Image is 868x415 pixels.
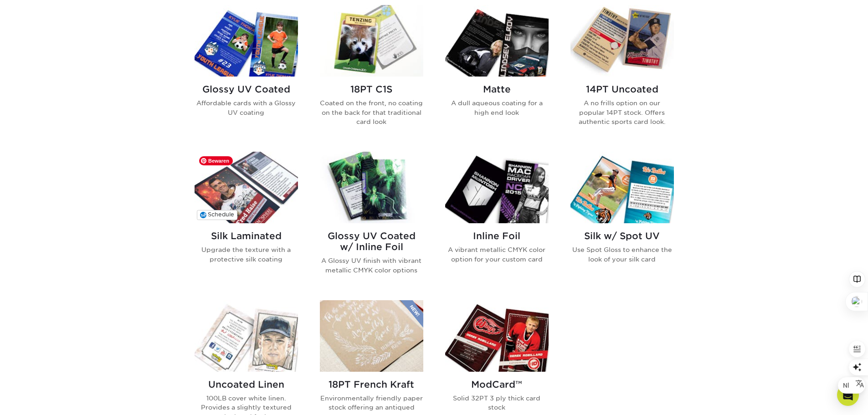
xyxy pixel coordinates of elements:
a: Inline Foil Trading Cards Inline Foil A vibrant metallic CMYK color option for your custom card [445,152,549,289]
img: 18PT C1S Trading Cards [320,5,423,77]
a: 18PT C1S Trading Cards 18PT C1S Coated on the front, no coating on the back for that traditional ... [320,5,423,141]
h2: Inline Foil [445,231,549,241]
h2: Silk Laminated [195,231,298,241]
h2: Glossy UV Coated w/ Inline Foil [320,231,423,252]
p: A Glossy UV finish with vibrant metallic CMYK color options [320,256,423,275]
img: Matte Trading Cards [445,5,549,77]
h2: 18PT French Kraft [320,379,423,390]
img: Silk Laminated Trading Cards [195,152,298,223]
p: A dull aqueous coating for a high end look [445,98,549,117]
p: Solid 32PT 3 ply thick card stock [445,394,549,412]
img: Inline Foil Trading Cards [445,152,549,223]
img: ModCard™ Trading Cards [445,300,549,372]
h2: Glossy UV Coated [195,84,298,95]
img: 14PT Uncoated Trading Cards [570,5,674,77]
h2: 14PT Uncoated [570,84,674,95]
img: 18PT French Kraft Trading Cards [320,300,423,372]
button: Schedule [197,210,238,220]
div: Open Intercom Messenger [837,384,859,406]
a: Matte Trading Cards Matte A dull aqueous coating for a high end look [445,5,549,141]
a: 14PT Uncoated Trading Cards 14PT Uncoated A no frills option on our popular 14PT stock. Offers au... [570,5,674,141]
img: Uncoated Linen Trading Cards [195,300,298,372]
img: Glossy UV Coated Trading Cards [195,5,298,77]
span: Schedule [208,211,234,218]
a: Glossy UV Coated Trading Cards Glossy UV Coated Affordable cards with a Glossy UV coating [195,5,298,141]
p: Upgrade the texture with a protective silk coating [195,245,298,264]
h2: Silk w/ Spot UV [570,231,674,241]
img: Silk w/ Spot UV Trading Cards [570,152,674,223]
h2: 18PT C1S [320,84,423,95]
a: Silk w/ Spot UV Trading Cards Silk w/ Spot UV Use Spot Gloss to enhance the look of your silk card [570,152,674,289]
span: Bewaren [199,156,233,165]
p: Affordable cards with a Glossy UV coating [195,98,298,117]
a: Glossy UV Coated w/ Inline Foil Trading Cards Glossy UV Coated w/ Inline Foil A Glossy UV finish ... [320,152,423,289]
img: New Product [401,300,423,328]
h2: Uncoated Linen [195,379,298,390]
img: Glossy UV Coated w/ Inline Foil Trading Cards [320,152,423,223]
h2: Matte [445,84,549,95]
p: A no frills option on our popular 14PT stock. Offers authentic sports card look. [570,98,674,126]
p: Use Spot Gloss to enhance the look of your silk card [570,245,674,264]
p: A vibrant metallic CMYK color option for your custom card [445,245,549,264]
a: Silk Laminated Trading Cards Silk Laminated Upgrade the texture with a protective silk coating [195,152,298,289]
p: Coated on the front, no coating on the back for that traditional card look [320,98,423,126]
h2: ModCard™ [445,379,549,390]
